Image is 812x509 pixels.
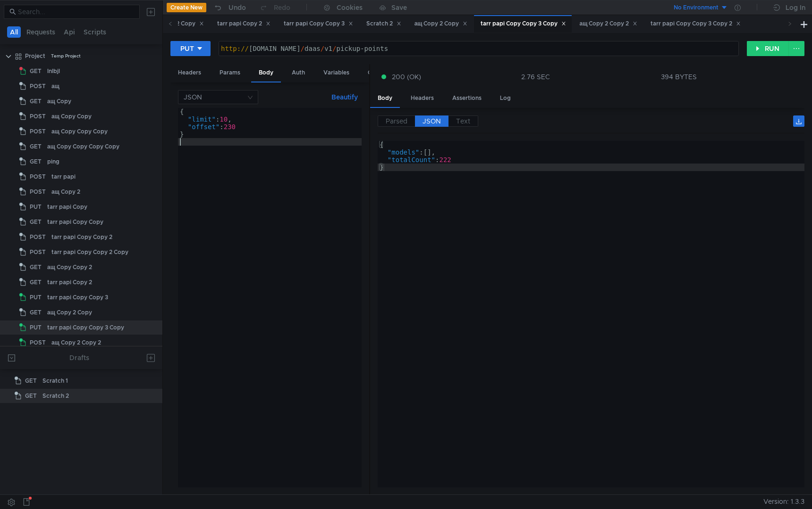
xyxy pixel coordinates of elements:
div: ащ Copy 2 Copy 2 [579,19,637,29]
div: Redo [274,2,290,13]
span: POST [30,170,46,184]
span: GET [30,140,42,154]
div: Cookies [337,2,363,13]
div: Temp Project [51,49,81,63]
span: 200 (OK) [392,72,421,82]
span: POST [30,79,46,93]
div: Scratch 2 [42,389,69,403]
div: lnlbjl [47,64,60,78]
span: PUT [30,320,42,335]
span: Version: 1.3.3 [763,495,804,509]
span: GET [30,155,42,169]
div: Params [212,64,248,82]
button: Redo [253,0,297,15]
div: Drafts [69,352,89,363]
div: tarr papi Copy Copy 3 Copy 2 [651,19,741,29]
div: Headers [403,90,441,107]
span: GET [25,389,37,403]
div: tarr papi Copy Copy 3 Copy [481,19,566,29]
div: ащ Copy 2 Copy 2 [51,336,101,350]
span: POST [30,124,46,139]
div: Log In [786,2,805,13]
span: GET [30,94,42,108]
div: ащ Copy Copy Copy [51,124,108,139]
div: Assertions [445,90,489,107]
input: Search... [18,7,134,17]
div: 394 BYTES [661,73,697,81]
div: tarr papi Copy Copy 3 Copy [47,320,124,335]
span: Parsed [386,117,407,125]
div: Auth [284,64,313,82]
div: 2.76 SEC [521,73,550,81]
span: GET [25,374,37,388]
button: All [7,26,21,38]
button: Scripts [81,26,109,38]
button: PUT [170,41,211,56]
button: RUN [747,41,789,56]
div: Project [25,49,45,63]
div: ащ Copy Copy 2 [47,260,92,274]
div: PUT [180,43,194,54]
div: tarr papi Copy Copy 3 [284,19,353,29]
button: Create New [167,3,206,12]
div: ащ [51,79,59,93]
span: POST [30,185,46,199]
div: Scratch 1 [42,374,68,388]
div: tarr papi Copy Copy 2 [51,230,112,244]
span: GET [30,64,42,78]
div: ping [47,155,59,169]
div: ащ Copy 2 Copy [47,305,92,320]
div: tarr papi Copy Copy 2 Copy [51,245,128,259]
div: ащ Copy Copy Copy Copy [47,140,119,154]
span: Text [456,117,470,125]
span: PUT [30,290,42,304]
div: Scratch 2 [366,19,401,29]
div: Variables [316,64,357,82]
div: Other [360,64,391,82]
span: JSON [423,117,441,125]
span: PUT [30,200,42,214]
span: POST [30,109,46,123]
div: Undo [228,2,246,13]
span: GET [30,215,42,229]
span: POST [30,230,46,244]
div: Body [370,90,400,108]
div: Body [251,64,281,82]
div: tarr papi Copy 2 [217,19,271,29]
span: POST [30,245,46,259]
div: tarr papi Copy Copy [47,215,103,229]
span: POST [30,336,46,350]
button: Undo [206,0,253,15]
div: Log [492,90,518,107]
button: Requests [24,26,58,38]
button: Api [61,26,78,38]
div: tarr papi [51,170,76,184]
div: ащ Copy 2 Copy [414,19,468,29]
div: No Environment [674,3,719,12]
div: ащ Copy 2 [51,185,80,199]
span: GET [30,305,42,320]
div: ащ Copy Copy [51,109,92,123]
button: Beautify [328,91,362,103]
div: Headers [170,64,209,82]
span: GET [30,275,42,289]
div: tarr papi Copy Copy 3 [47,290,108,304]
div: Save [391,4,407,11]
span: GET [30,260,42,274]
div: tarr papi Copy [47,200,87,214]
div: tarr papi Copy 2 [47,275,92,289]
div: ащ Copy [47,94,71,108]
